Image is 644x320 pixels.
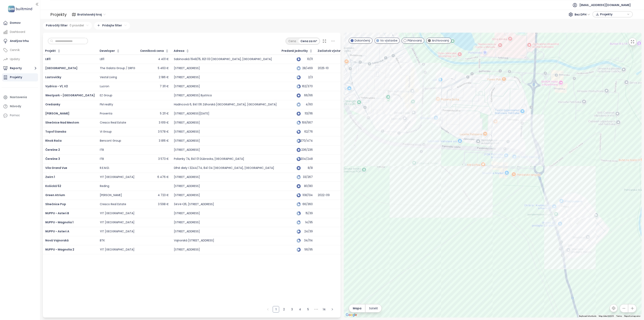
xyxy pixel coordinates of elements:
div: Pridajte filter [94,22,130,29]
div: LB11 [100,57,104,61]
div: BTK [100,239,105,242]
div: [STREET_ADDRESS] Bystrica [174,94,212,97]
div: Návody [10,104,21,109]
span: ••• [313,306,319,313]
span: Košická 52 [45,184,61,188]
span: Plánovaný [408,38,422,43]
li: Nasledujúca strana [329,306,335,313]
span: Nová Vajnorská [45,238,69,242]
div: Pomoc [10,113,20,118]
div: 2022-09 [318,193,330,197]
div: The Galata Group / DRFG [100,66,135,70]
span: Bratislavský kraj [77,11,105,18]
span: Rínok Rača [45,139,62,143]
a: 5 [305,306,311,312]
div: 6 476 € [157,175,169,179]
div: 3 578 € [158,130,169,134]
div: Lucron [100,85,109,88]
a: 1 [273,306,279,312]
a: [PERSON_NAME] [45,111,69,115]
div: [STREET_ADDRESS] [174,121,200,125]
div: 33/267 [303,176,313,178]
span: Mapa [353,306,361,311]
div: R.E.M.D. [100,166,110,170]
div: 2 186 € [159,76,169,79]
span: Map data ©2025 [599,315,614,317]
span: Orešianky [45,102,60,106]
div: Začiatok výstavby [318,50,345,52]
a: Report a map error [624,315,640,317]
div: [STREET_ADDRESS] [174,248,200,251]
div: Nastavenia [10,95,27,100]
a: Slnečnice Pop [45,202,66,206]
div: [PERSON_NAME] [100,193,122,197]
div: YIT [GEOGRAPHIC_DATA] [100,221,134,224]
div: 3 816 € [159,139,169,143]
div: Adresa [174,50,184,52]
span: Westpark - [GEOGRAPHIC_DATA] [45,93,95,97]
div: 270/474 [303,139,313,142]
div: 8/8 [303,167,313,169]
div: 7 311 € [160,85,169,88]
div: 2025-10 [318,66,329,70]
li: 5 [305,306,311,313]
a: Domov [2,19,38,27]
a: Lastovičky [45,75,61,79]
div: 66/360 [303,203,313,206]
div: Cresco Real Estate [100,121,126,125]
span: Topoľčianska [45,130,66,134]
a: Updaty [2,55,38,63]
div: YIT [GEOGRAPHIC_DATA] [100,248,134,251]
div: Developer [100,50,115,52]
div: 34/114 [303,239,313,242]
li: 1 [273,306,279,313]
div: 3 598 € [158,203,169,206]
div: Cenníková cena [140,50,164,52]
div: 159/567 [303,121,313,124]
div: [STREET_ADDRESS][DATE] [174,112,209,115]
div: 4 723 € [158,193,169,197]
span: Predané jednotky [282,50,308,52]
div: Dashboard [10,29,25,34]
a: NUPPU - Magnolia 1 [45,220,73,224]
button: Reporty [2,64,38,72]
li: Nasledujúcich 5 strán [313,306,319,313]
div: 56/95 [303,248,313,251]
a: [GEOGRAPHIC_DATA] [45,66,77,70]
button: Keyboard shortcuts [579,315,596,318]
div: [STREET_ADDRESS] [174,221,200,224]
a: Projekty [2,73,38,81]
div: 236/236 [303,149,313,151]
div: 14/95 [303,221,313,224]
div: [STREET_ADDRESS] [174,148,200,152]
div: Sabinovská 1948/15, 821 03 [GEOGRAPHIC_DATA], [GEOGRAPHIC_DATA] [174,57,272,61]
a: Dashboard [2,28,38,36]
a: Čerešne 3 [45,157,60,161]
span: Dokončený [355,38,370,43]
li: 2 [281,306,287,313]
div: [STREET_ADDRESS] [174,230,200,233]
div: ITB [100,148,104,152]
a: Čerešne 2 [45,148,60,152]
div: Pokročilý filter [43,22,92,29]
div: YIT [GEOGRAPHIC_DATA] [100,175,134,179]
a: Open this area in Google Maps (opens a new window) [345,312,358,318]
a: Terms (opens in new tab) [616,315,622,317]
div: ITB [100,157,104,161]
div: 34V4+26, [STREET_ADDRESS] [174,203,214,206]
span: Bez DPH [575,11,590,18]
div: VI Group [100,130,112,134]
div: [STREET_ADDRESS] [174,139,200,143]
div: Vajnorská [STREET_ADDRESS] [174,239,214,242]
div: 113/116 [303,112,313,115]
a: Slnečnice Nad Mestom [45,121,79,125]
span: Vo výstavbe [380,38,397,43]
